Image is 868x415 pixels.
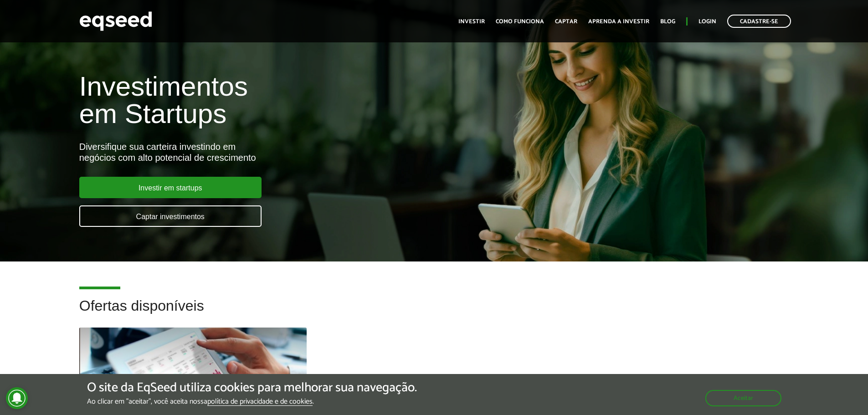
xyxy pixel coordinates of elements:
[79,141,500,163] div: Diversifique sua carteira investindo em negócios com alto potencial de crescimento
[458,19,485,25] a: Investir
[79,298,789,328] h2: Ofertas disponíveis
[79,73,500,128] h1: Investimentos em Startups
[496,19,544,25] a: Como funciona
[79,9,152,33] img: EqSeed
[79,177,262,198] a: Investir em startups
[588,19,649,25] a: Aprenda a investir
[87,381,417,395] h5: O site da EqSeed utiliza cookies para melhorar sua navegação.
[660,19,675,25] a: Blog
[699,19,716,25] a: Login
[705,390,781,406] button: Aceitar
[555,19,577,25] a: Captar
[79,205,262,227] a: Captar investimentos
[87,397,417,406] p: Ao clicar em "aceitar", você aceita nossa .
[727,15,791,28] a: Cadastre-se
[207,398,313,406] a: política de privacidade e de cookies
